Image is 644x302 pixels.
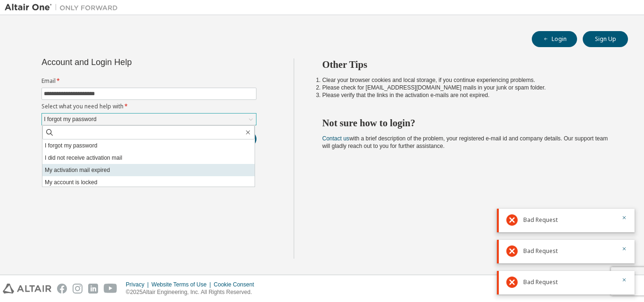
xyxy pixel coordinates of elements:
[322,135,349,142] a: Contact us
[583,31,628,47] button: Sign Up
[322,91,611,99] li: Please verify that the links in the activation e-mails are not expired.
[532,31,577,47] button: Login
[322,58,611,71] h2: Other Tips
[126,288,260,296] p: © 2025 Altair Engineering, Inc. All Rights Reserved.
[73,284,83,294] img: instagram.svg
[523,216,558,224] span: Bad Request
[41,77,256,85] label: Email
[3,284,51,294] img: altair_logo.svg
[322,84,611,91] li: Please check for [EMAIL_ADDRESS][DOMAIN_NAME] mails in your junk or spam folder.
[126,281,151,288] div: Privacy
[42,114,256,125] div: I forgot my password
[41,103,256,110] label: Select what you need help with
[322,76,611,84] li: Clear your browser cookies and local storage, if you continue experiencing problems.
[322,117,611,129] h2: Not sure how to login?
[104,284,117,294] img: youtube.svg
[41,58,214,66] div: Account and Login Help
[523,278,558,286] span: Bad Request
[322,135,608,149] span: with a brief description of the problem, your registered e-mail id and company details. Our suppo...
[151,281,214,288] div: Website Terms of Use
[57,284,67,294] img: facebook.svg
[88,284,98,294] img: linkedin.svg
[5,3,123,12] img: Altair One
[214,281,259,288] div: Cookie Consent
[42,114,98,124] div: I forgot my password
[523,247,558,255] span: Bad Request
[42,139,255,152] li: I forgot my password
